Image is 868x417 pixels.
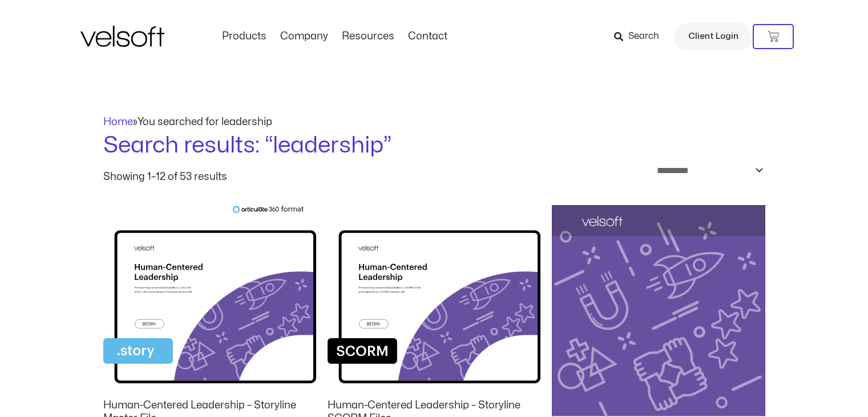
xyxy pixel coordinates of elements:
a: Client Login [674,23,753,50]
a: ContactMenu Toggle [401,30,454,43]
span: Search [628,29,659,44]
img: Velsoft Training Materials [80,26,164,47]
nav: Menu [215,30,454,43]
a: Search [614,27,667,46]
span: » [103,117,272,127]
a: ProductsMenu Toggle [215,30,273,43]
span: You searched for leadership [138,117,272,127]
p: Showing 1–12 of 53 results [103,172,227,182]
a: CompanyMenu Toggle [273,30,335,43]
select: Shop order [649,162,765,179]
a: ResourcesMenu Toggle [335,30,401,43]
h1: Search results: “leadership” [103,130,765,162]
a: Home [103,117,133,127]
img: Human-Centered Leadership - Storyline SCORM Files [328,205,540,391]
span: Client Login [688,29,738,44]
img: Human-Centered Leadership - Storyline Master File [103,205,316,391]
